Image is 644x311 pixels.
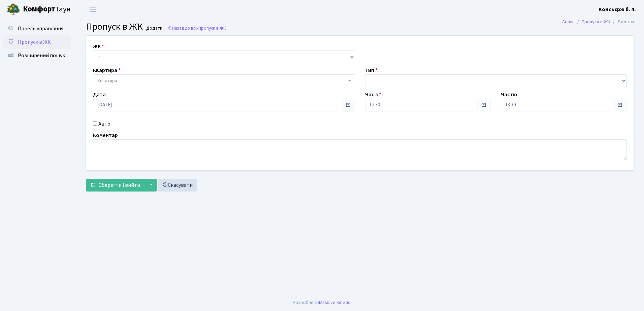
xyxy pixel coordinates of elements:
[18,52,65,59] span: Розширений пошук
[167,25,226,31] a: Назад до всіхПропуск в ЖК
[7,3,20,16] img: logo.png
[23,4,71,15] span: Таун
[23,4,55,14] b: Комфорт
[3,49,71,62] a: Розширений пошук
[501,91,517,99] label: Час по
[562,18,575,25] a: Admin
[93,131,118,139] label: Коментар
[3,35,71,49] a: Пропуск в ЖК
[18,38,51,46] span: Пропуск в ЖК
[319,299,350,306] a: Massive Kinetic
[145,26,164,31] small: Додати .
[599,5,636,13] a: Консьєрж б. 4.
[99,181,140,189] span: Зберегти і вийти
[198,25,226,31] span: Пропуск в ЖК
[552,15,644,29] nav: breadcrumb
[93,42,104,50] label: ЖК
[599,6,636,13] b: Консьєрж б. 4.
[582,18,610,25] a: Пропуск в ЖК
[610,18,634,26] li: Додати
[86,179,144,192] button: Зберегти і вийти
[93,66,121,74] label: Квартира
[365,91,381,99] label: Час з
[97,77,117,84] span: Квартира
[84,4,101,15] button: Переключити навігацію
[98,120,110,128] label: Авто
[293,299,351,306] div: Розроблено .
[93,91,106,99] label: Дата
[18,25,63,32] span: Панель управління
[365,66,378,74] label: Тип
[86,20,143,33] span: Пропуск в ЖК
[3,22,71,35] a: Панель управління
[158,179,197,192] a: Скасувати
